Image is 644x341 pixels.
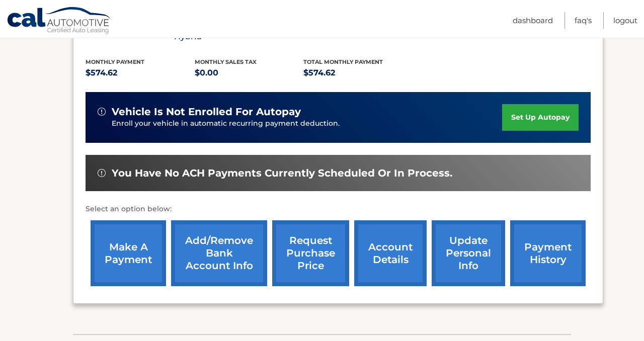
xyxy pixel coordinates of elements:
[112,106,301,118] span: vehicle is not enrolled for autopay
[195,66,304,80] p: $0.00
[303,66,413,80] p: $574.62
[354,220,427,286] a: account details
[575,12,592,29] a: FAQ's
[7,7,112,36] a: Cal Automotive
[613,12,637,29] a: Logout
[195,58,257,65] span: Monthly sales Tax
[86,66,195,80] p: $574.62
[171,220,267,286] a: Add/Remove bank account info
[432,220,505,286] a: update personal info
[112,118,502,129] p: Enroll your vehicle in automatic recurring payment deduction.
[502,104,579,131] a: set up autopay
[272,220,349,286] a: request purchase price
[91,220,166,286] a: make a payment
[98,108,106,116] img: alert-white.svg
[510,220,586,286] a: payment history
[112,167,452,180] span: You have no ACH payments currently scheduled or in process.
[303,58,383,65] span: Total Monthly Payment
[513,12,553,29] a: Dashboard
[86,58,144,65] span: Monthly Payment
[98,169,106,177] img: alert-white.svg
[86,203,591,215] p: Select an option below:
